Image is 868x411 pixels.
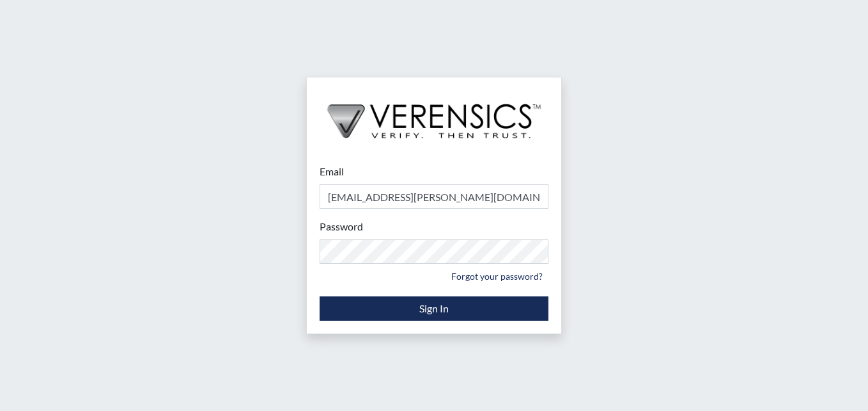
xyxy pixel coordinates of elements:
input: Email [320,184,548,209]
label: Email [320,164,344,179]
a: Forgot your password? [446,266,548,286]
label: Password [320,219,363,234]
button: Sign In [320,296,548,321]
img: logo-wide-black.2aad4157.png [307,77,561,152]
